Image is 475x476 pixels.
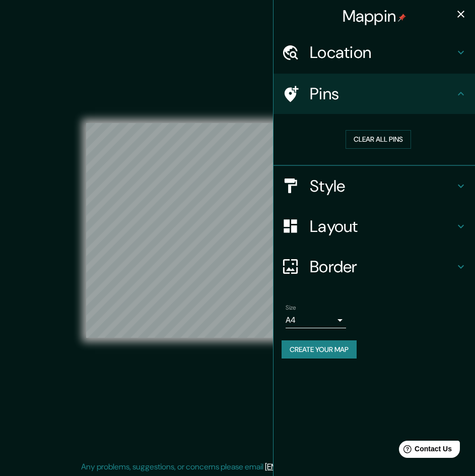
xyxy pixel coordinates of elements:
div: Border [274,247,475,287]
iframe: Help widget launcher [385,437,464,465]
div: Layout [274,206,475,247]
h4: Location [310,42,455,63]
p: Any problems, suggestions, or concerns please email . [81,461,391,473]
button: Create your map [282,340,357,359]
a: [EMAIL_ADDRESS][DOMAIN_NAME] [265,461,389,472]
button: Clear all pins [346,130,411,149]
canvas: Map [86,123,389,338]
h4: Mappin [343,6,406,26]
h4: Border [310,257,455,277]
img: pin-icon.png [398,14,406,22]
div: A4 [286,312,346,328]
h4: Layout [310,216,455,236]
label: Size [286,303,296,312]
div: Pins [274,74,475,114]
h4: Pins [310,84,455,104]
h4: Style [310,176,455,196]
div: Location [274,32,475,73]
div: Style [274,166,475,206]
